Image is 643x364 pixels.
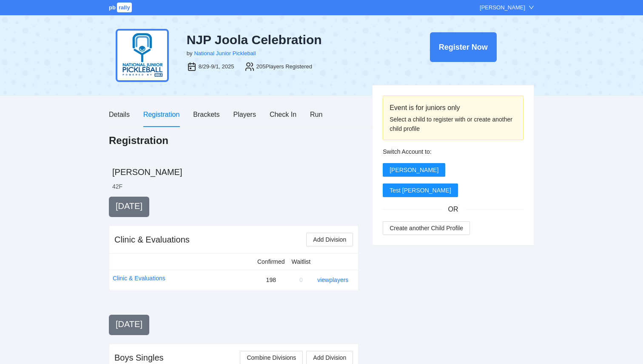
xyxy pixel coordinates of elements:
button: Test [PERSON_NAME] [383,183,458,197]
span: [DATE] [116,319,142,329]
div: Confirmed [257,257,285,266]
td: 198 [254,270,288,290]
button: Create another Child Profile [383,221,470,235]
span: Create another Child Profile [390,223,463,233]
li: 42 F [112,182,122,191]
span: OR [441,204,465,214]
h1: Registration [109,134,168,147]
div: Waitlist [292,257,311,266]
span: Combine Divisions [247,353,296,362]
div: Clinic & Evaluations [114,234,190,245]
a: view players [317,277,348,283]
div: Registration [143,109,179,120]
div: Players [233,109,256,120]
h2: [PERSON_NAME] [112,166,534,178]
img: njp-logo2.png [116,29,169,82]
div: Switch Account to: [383,147,524,156]
span: pb [109,4,116,11]
div: Brackets [193,109,219,120]
span: rally [117,3,132,12]
span: 0 [299,277,303,283]
span: down [529,5,534,10]
div: Event is for juniors only [390,102,517,113]
div: Details [109,109,130,120]
div: 8/29-9/1, 2025 [199,62,234,71]
a: National Junior Pickleball [194,50,256,56]
div: by [187,49,193,58]
div: [PERSON_NAME] [480,3,525,12]
span: [DATE] [116,201,142,211]
div: Run [310,109,322,120]
span: [PERSON_NAME] [390,165,438,175]
button: Register Now [430,32,497,62]
a: Clinic & Evaluations [113,274,165,283]
div: Boys Singles [114,352,164,364]
button: Add Division [306,233,353,246]
div: Select a child to register with or create another child profile [390,115,517,133]
button: [PERSON_NAME] [383,163,445,177]
div: NJP Joola Celebration [187,32,386,48]
span: Add Division [313,235,346,244]
span: Test [PERSON_NAME] [390,186,451,195]
a: pbrally [109,4,133,11]
div: 205 Players Registered [256,62,313,71]
span: Add Division [313,353,346,362]
div: Check In [270,109,296,120]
